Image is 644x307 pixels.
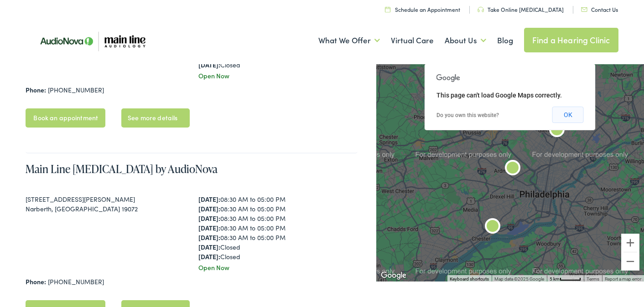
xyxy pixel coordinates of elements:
a: Do you own this website? [436,112,499,118]
div: Open Now [198,71,358,81]
button: Keyboard shortcuts [450,276,489,282]
a: Open this area in Google Maps (opens a new window) [379,270,409,281]
a: [PHONE_NUMBER] [48,85,104,94]
span: This page can't load Google Maps correctly. [436,92,562,99]
strong: Phone: [26,277,46,286]
a: Take Online [MEDICAL_DATA] [478,5,564,13]
div: AudioNova [546,120,568,142]
div: Main Line Audiology by AudioNova [502,158,524,180]
a: Virtual Care [391,24,434,57]
strong: [DATE]: [198,252,220,261]
a: Blog [497,24,513,57]
div: 08:30 AM to 05:00 PM 08:30 AM to 05:00 PM 08:30 AM to 05:00 PM 08:30 AM to 05:00 PM 08:30 AM to 0... [198,194,358,261]
strong: Phone: [26,85,46,94]
a: Terms (opens in new tab) [587,276,599,281]
strong: [DATE]: [198,204,220,213]
strong: [DATE]: [198,242,220,251]
strong: [DATE]: [198,214,220,223]
button: OK [552,107,584,123]
button: Zoom out [621,252,639,271]
div: [STREET_ADDRESS][PERSON_NAME] [26,194,185,204]
a: About Us [445,24,486,57]
img: utility icon [385,6,390,12]
a: Contact Us [581,5,618,13]
span: 5 km [550,276,560,281]
img: utility icon [581,7,587,12]
img: Google [379,270,409,281]
img: utility icon [478,7,484,12]
strong: [DATE]: [198,60,220,69]
button: Map Scale: 5 km per 43 pixels [547,275,584,281]
div: Main Line Audiology by AudioNova [482,216,504,238]
strong: [DATE]: [198,194,220,204]
a: Schedule an Appointment [385,5,460,13]
a: Report a map error [605,276,641,281]
div: Open Now [198,263,358,272]
div: Narberth, [GEOGRAPHIC_DATA] 19072 [26,204,185,214]
strong: [DATE]: [198,223,220,232]
span: Map data ©2025 Google [494,276,544,281]
a: What We Offer [318,24,380,57]
a: [PHONE_NUMBER] [48,277,104,286]
strong: [DATE]: [198,233,220,242]
button: Zoom in [621,234,639,252]
a: Book an appointment [26,108,105,128]
a: Main Line [MEDICAL_DATA] by AudioNova [26,161,218,176]
a: Find a Hearing Clinic [524,28,618,52]
a: See more details [121,108,190,128]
